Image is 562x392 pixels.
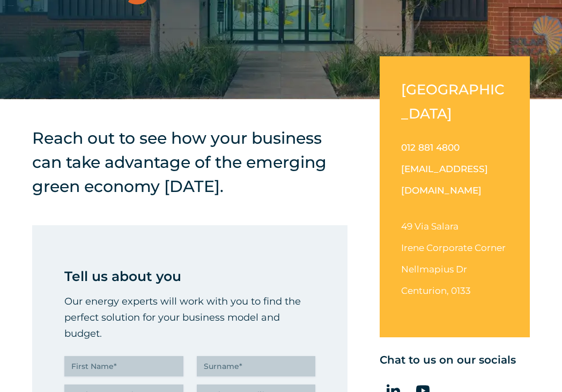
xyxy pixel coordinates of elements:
p: Our energy experts will work with you to find the perfect solution for your business model and bu... [64,293,315,342]
h4: Reach out to see how your business can take advantage of the emerging green economy [DATE]. [32,126,347,198]
input: Surname* [197,356,316,376]
p: Tell us about you [64,265,315,287]
a: 012 881 4800 [401,142,460,153]
input: First Name* [64,356,183,376]
a: [EMAIL_ADDRESS][DOMAIN_NAME] [401,164,488,196]
span: Nellmapius Dr [401,264,467,275]
span: Centurion, 0133 [401,285,471,296]
h5: Chat to us on our socials [380,353,530,366]
span: Irene Corporate Corner [401,242,506,253]
span: 49 Via Salara [401,221,459,232]
h2: [GEOGRAPHIC_DATA] [401,78,508,126]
